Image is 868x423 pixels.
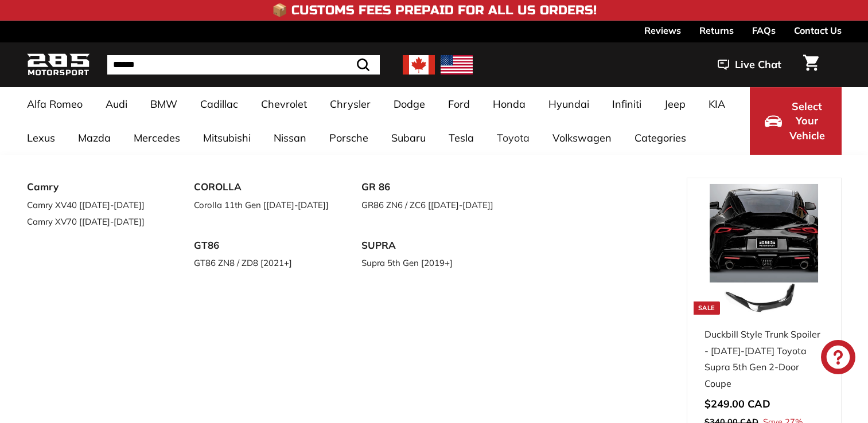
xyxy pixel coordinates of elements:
a: Camry XV70 [[DATE]-[DATE]] [27,213,162,230]
a: GT86 ZN8 / ZD8 [2021+] [194,254,329,271]
a: Contact Us [794,21,842,40]
a: FAQs [752,21,776,40]
a: Ford [437,87,481,121]
a: Mercedes [122,121,192,155]
a: Supra 5th Gen [2019+] [361,254,497,271]
a: Toyota [485,121,541,155]
span: Select Your Vehicle [788,99,827,143]
a: Tesla [437,121,485,155]
a: Cadillac [189,87,250,121]
a: SUPRA [361,236,497,255]
a: Honda [481,87,537,121]
a: Audi [94,87,139,121]
a: Chrysler [318,87,382,121]
a: GT86 [194,236,329,255]
button: Select Your Vehicle [750,87,842,155]
span: $249.00 CAD [704,397,770,410]
a: Nissan [262,121,318,155]
a: Lexus [15,121,67,155]
a: Jeep [653,87,697,121]
a: Mazda [67,121,122,155]
div: Sale [694,301,720,315]
a: Volkswagen [541,121,623,155]
input: Search [107,55,380,75]
a: Returns [699,21,734,40]
a: Infiniti [601,87,653,121]
a: GR86 ZN6 / ZC6 [[DATE]-[DATE]] [361,197,497,213]
a: Subaru [380,121,437,155]
a: Corolla 11th Gen [[DATE]-[DATE]] [194,197,329,213]
a: KIA [697,87,737,121]
button: Live Chat [703,50,796,79]
a: Porsche [318,121,380,155]
a: Categories [623,121,698,155]
a: Reviews [644,21,681,40]
a: Mitsubishi [192,121,262,155]
a: Hyundai [537,87,601,121]
a: Alfa Romeo [15,87,94,121]
a: BMW [139,87,189,121]
a: Dodge [382,87,437,121]
a: Chevrolet [250,87,318,121]
inbox-online-store-chat: Shopify online store chat [818,340,859,377]
span: Live Chat [735,57,781,72]
div: Duckbill Style Trunk Spoiler - [DATE]-[DATE] Toyota Supra 5th Gen 2-Door Coupe [704,326,824,392]
a: Cart [796,45,826,84]
img: Logo_285_Motorsport_areodynamics_components [27,52,90,79]
a: GR 86 [361,178,497,197]
a: COROLLA [194,178,329,197]
a: Camry [27,178,162,197]
a: Camry XV40 [[DATE]-[DATE]] [27,197,162,213]
h4: 📦 Customs Fees Prepaid for All US Orders! [272,3,597,17]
